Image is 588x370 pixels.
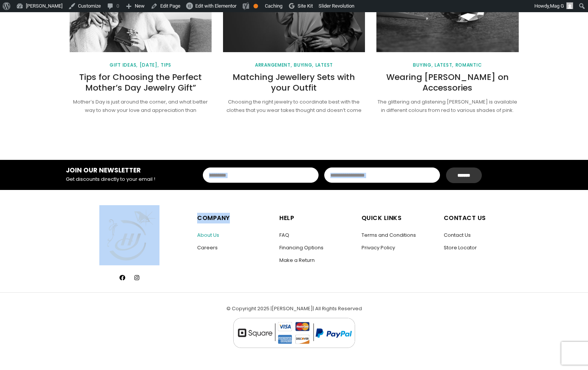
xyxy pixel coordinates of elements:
[550,3,564,9] span: Mag G
[66,175,170,184] p: Get discounts directly to your email !
[197,213,272,223] h5: Company
[386,71,509,94] a: Wearing [PERSON_NAME] on Accessories
[272,305,313,312] a: [PERSON_NAME]
[233,317,355,348] img: logo_footer
[161,63,171,67] a: Tips
[70,98,212,115] p: Mother’s Day is just around the corner, and what better way to show your love and appreciation than
[413,63,433,67] a: buying
[253,4,258,8] div: OK
[319,3,354,9] span: Slider Revolution
[255,63,292,67] a: arrangement
[435,63,454,67] a: Latest
[279,244,323,251] a: Financing Options
[444,244,477,251] a: Store Locator
[99,205,159,265] img: HJiconWeb-05
[66,166,141,175] strong: JOIN OUR NEWSLETTER
[197,244,218,251] a: Careers
[362,231,416,239] a: Terms and Conditions
[444,213,519,223] h5: Contact Us
[110,63,138,67] a: Gift Ideas
[233,71,355,94] a: Matching Jewellery Sets with your Outfit
[376,98,518,115] p: The glittering and glistening [PERSON_NAME] is available in different colours from red to various...
[279,213,354,223] h5: Help
[294,63,314,67] a: buying
[362,244,395,251] a: Privacy Policy
[197,231,219,239] a: About Us
[316,63,333,67] a: Latest
[362,213,436,223] h5: Quick Links
[279,231,289,239] a: FAQ
[66,305,523,358] div: © Copyright 2025 | | All Rights Reserved
[279,257,315,264] a: Make a Return
[140,63,159,67] a: [DATE]
[444,231,471,239] a: Contact Us
[456,63,482,67] a: Romantic
[79,71,202,94] a: Tips for Choosing the Perfect Mother’s Day Jewelry Gift”
[195,3,236,9] span: Edit with Elementor
[223,98,365,115] p: Choosing the right jewelry to coordinate best with the clothes that you wear takes thought and do...
[298,3,313,9] span: Site Kit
